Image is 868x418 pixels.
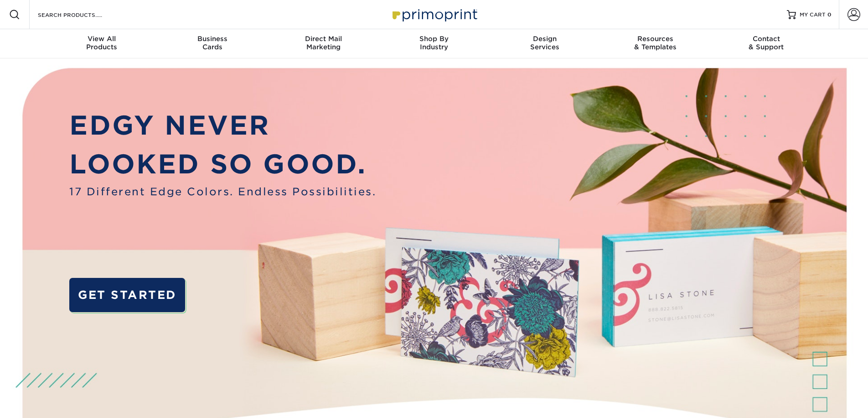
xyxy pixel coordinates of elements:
[711,29,821,58] a: Contact& Support
[379,35,490,43] span: Shop By
[268,29,379,58] a: Direct MailMarketing
[268,35,379,43] span: Direct Mail
[157,35,268,51] div: Cards
[711,35,821,43] span: Contact
[600,35,711,51] div: & Templates
[800,11,826,19] span: MY CART
[268,35,379,51] div: Marketing
[69,278,185,312] a: GET STARTED
[46,29,157,58] a: View AllProducts
[157,35,268,43] span: Business
[46,35,157,51] div: Products
[489,29,600,58] a: DesignServices
[600,29,711,58] a: Resources& Templates
[379,29,490,58] a: Shop ByIndustry
[379,35,490,51] div: Industry
[69,145,376,184] p: LOOKED SO GOOD.
[489,35,600,43] span: Design
[69,106,376,145] p: EDGY NEVER
[37,9,126,20] input: SEARCH PRODUCTS.....
[600,35,711,43] span: Resources
[69,184,376,199] span: 17 Different Edge Colors. Endless Possibilities.
[489,35,600,51] div: Services
[46,35,157,43] span: View All
[157,29,268,58] a: BusinessCards
[827,11,832,18] span: 0
[711,35,821,51] div: & Support
[388,5,480,24] img: Primoprint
